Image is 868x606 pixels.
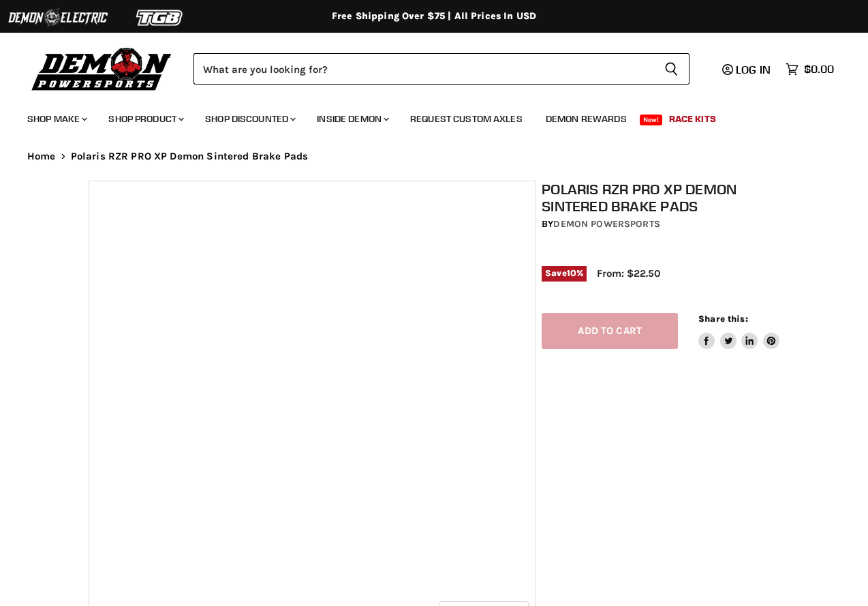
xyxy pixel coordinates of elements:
[779,59,841,79] a: $0.00
[536,105,637,133] a: Demon Rewards
[17,100,831,133] ul: Main menu
[542,266,587,281] span: Save %
[27,151,56,162] a: Home
[804,63,834,76] span: $0.00
[98,105,192,133] a: Shop Product
[716,63,779,76] a: Log in
[17,105,95,133] a: Shop Make
[71,151,309,162] span: Polaris RZR PRO XP Demon Sintered Brake Pads
[597,267,660,279] span: From: $22.50
[698,313,779,349] aside: Share this:
[400,105,533,133] a: Request Custom Axles
[7,5,109,31] img: Demon Electric Logo 2
[542,181,786,215] h1: Polaris RZR PRO XP Demon Sintered Brake Pads
[653,53,689,85] button: Search
[640,115,663,125] span: New!
[195,105,304,133] a: Shop Discounted
[567,268,576,278] span: 10
[27,44,176,93] img: Demon Powersports
[109,5,211,31] img: TGB Logo 2
[553,218,660,230] a: Demon Powersports
[307,105,397,133] a: Inside Demon
[659,105,726,133] a: Race Kits
[193,53,689,85] form: Product
[698,314,747,324] span: Share this:
[736,63,771,76] span: Log in
[193,53,653,85] input: Search
[542,217,786,232] div: by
